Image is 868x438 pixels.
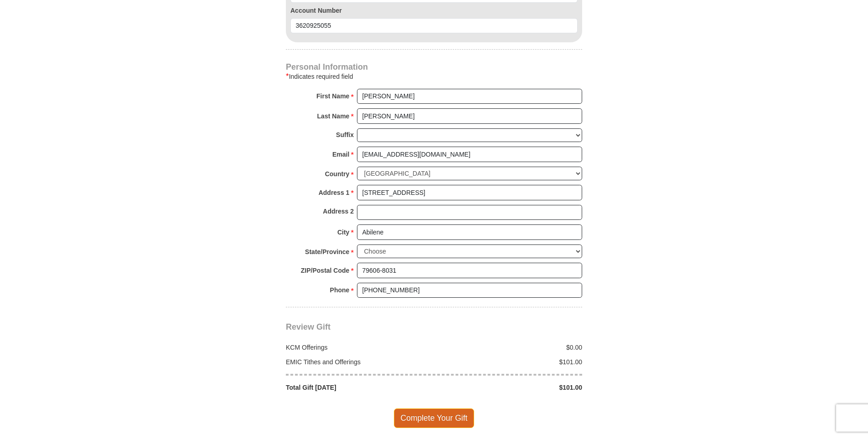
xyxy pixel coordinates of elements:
strong: Country [325,168,350,180]
div: $0.00 [434,343,587,352]
h4: Personal Information [286,63,582,71]
span: Review Gift [286,322,331,331]
strong: First Name [316,90,349,102]
div: $101.00 [434,357,587,367]
div: KCM Offerings [281,343,434,352]
strong: ZIP/Postal Code [301,264,350,277]
strong: Address 1 [319,186,350,199]
strong: City [337,226,349,239]
span: Complete Your Gift [394,408,475,428]
strong: State/Province [305,245,349,258]
strong: Address 2 [323,205,354,218]
div: Total Gift [DATE] [281,383,434,392]
div: Indicates required field [286,71,582,82]
div: $101.00 [434,383,587,392]
label: Account Number [290,6,578,15]
strong: Last Name [317,110,350,122]
strong: Phone [330,284,350,296]
strong: Email [332,148,349,161]
div: EMIC Tithes and Offerings [281,357,434,367]
strong: Suffix [336,128,354,141]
